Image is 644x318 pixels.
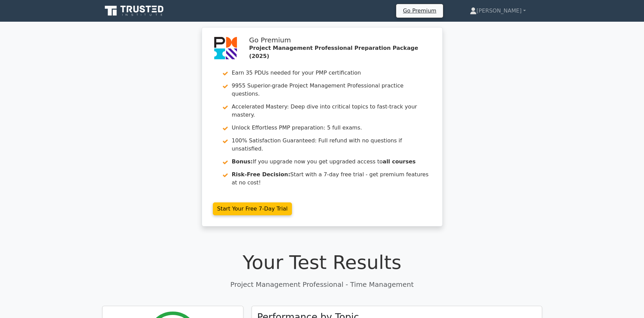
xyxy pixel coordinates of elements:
[213,202,292,215] a: Start Your Free 7-Day Trial
[399,6,440,15] a: Go Premium
[454,4,542,18] a: [PERSON_NAME]
[102,251,542,274] h1: Your Test Results
[102,279,542,290] p: Project Management Professional - Time Management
